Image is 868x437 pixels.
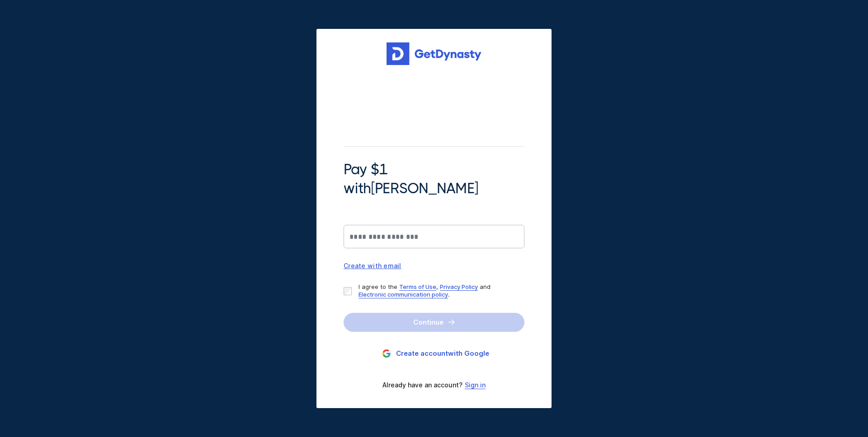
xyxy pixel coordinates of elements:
[359,283,517,298] p: I agree to the , and .
[387,42,481,65] img: Get started for free with Dynasty Trust Company
[344,262,524,270] div: Create with email
[399,283,436,290] a: Terms of Use
[344,345,524,362] button: Create accountwith Google
[440,283,478,290] a: Privacy Policy
[359,291,448,298] a: Electronic communication policy
[344,160,524,198] span: Pay $1 with [PERSON_NAME]
[344,376,524,395] div: Already have an account?
[465,381,486,389] a: Sign in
